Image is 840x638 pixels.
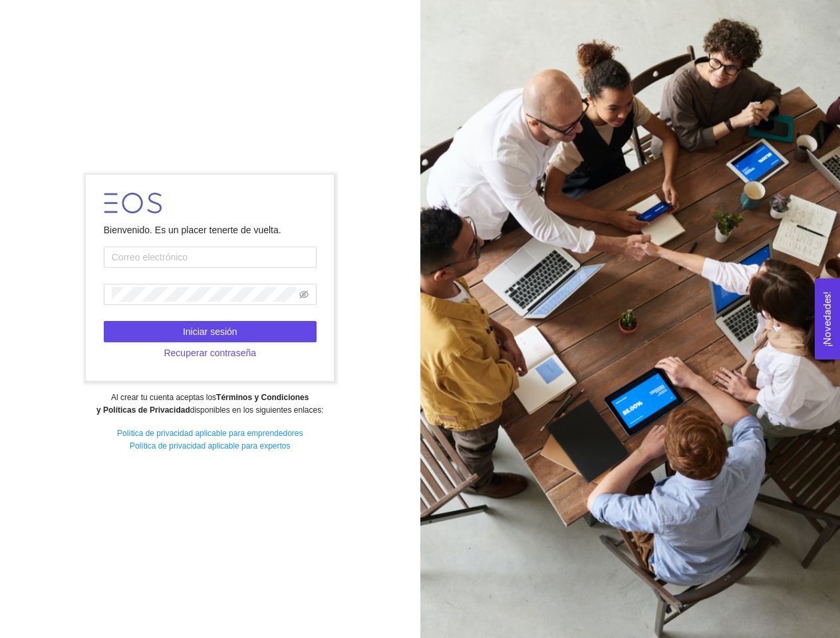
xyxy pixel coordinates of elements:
img: LOGO [104,193,162,213]
button: Recuperar contraseña [104,342,317,364]
span: eye-invisible [299,290,309,299]
button: Open Feedback Widget [815,278,840,360]
button: Iniciar sesión [104,321,317,342]
a: Recuperar contraseña [104,348,317,358]
a: Política de privacidad aplicable para expertos [130,441,290,451]
div: Al crear tu cuenta aceptas los disponibles en los siguientes enlaces: [9,391,411,417]
input: Correo electrónico [104,247,317,268]
a: Política de privacidad aplicable para emprendedores [117,429,303,438]
span: Recuperar contraseña [164,346,256,360]
span: Iniciar sesión [183,324,237,339]
div: Bienvenido. Es un placer tenerte de vuelta. [104,223,317,237]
